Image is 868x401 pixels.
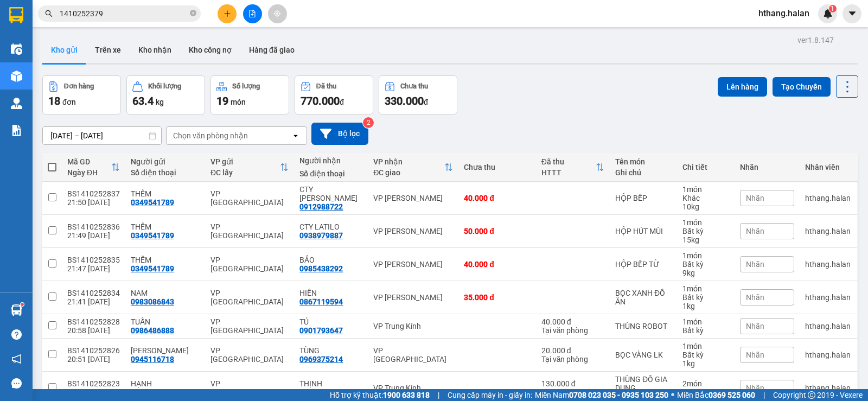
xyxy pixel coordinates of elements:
[14,74,131,110] b: GỬI : VP Thiên [PERSON_NAME]
[682,260,729,269] div: Bất kỳ
[131,231,174,240] div: 0349541789
[210,189,289,207] div: VP [GEOGRAPHIC_DATA]
[62,98,76,106] span: đơn
[740,163,794,171] div: Nhãn
[148,82,181,90] div: Khối lượng
[43,127,161,144] input: Select a date range.
[131,222,200,231] div: THÊM
[45,10,53,17] span: search
[131,189,200,198] div: THÊM
[67,157,111,166] div: Mã GD
[682,342,729,351] div: 1 món
[805,351,852,359] div: hthang.halan
[131,157,200,166] div: Người gửi
[299,297,343,306] div: 0867119594
[62,153,125,182] th: Toggle SortBy
[805,293,852,302] div: hthang.halan
[156,98,164,106] span: kg
[299,202,343,211] div: 0912988722
[682,194,729,202] div: Khác
[682,284,729,293] div: 1 món
[797,34,834,46] div: ver 1.8.147
[268,4,287,23] button: aim
[746,322,764,330] span: Nhãn
[42,37,86,63] button: Kho gửi
[615,194,672,202] div: HỘP BẾP
[67,388,120,397] div: 20:41 [DATE]
[682,218,729,227] div: 1 món
[709,391,755,399] strong: 0369 525 060
[67,189,120,198] div: BS1410252837
[541,168,596,177] div: HTTT
[14,14,95,68] img: logo.jpg
[67,355,120,364] div: 20:51 [DATE]
[131,168,200,177] div: Số điện thoại
[363,117,374,128] sup: 2
[373,346,453,364] div: VP [GEOGRAPHIC_DATA]
[299,231,343,240] div: 0938979887
[746,194,764,202] span: Nhãn
[299,169,362,178] div: Số điện thoại
[11,329,22,340] span: question-circle
[218,4,237,23] button: plus
[615,322,672,330] div: THÙNG ROBOT
[615,289,672,306] div: BỌC XANH ĐỒ ĂN
[299,289,362,297] div: HIỀN
[438,389,439,401] span: |
[373,157,444,166] div: VP nhận
[682,326,729,335] div: Bất kỳ
[829,5,837,12] sup: 1
[295,75,373,114] button: Đã thu770.000đ
[773,77,831,97] button: Tạo Chuyến
[131,317,200,326] div: TUẤN
[67,256,120,264] div: BS1410252835
[216,94,228,107] span: 19
[718,77,767,97] button: Lên hàng
[746,227,764,235] span: Nhãn
[11,354,22,364] span: notification
[67,326,120,335] div: 20:58 [DATE]
[805,322,852,330] div: hthang.halan
[11,71,22,82] img: warehouse-icon
[205,153,294,182] th: Toggle SortBy
[316,82,336,90] div: Đã thu
[373,194,453,202] div: VP [PERSON_NAME]
[671,393,674,397] span: ⚪️
[130,37,180,63] button: Kho nhận
[67,198,120,207] div: 21:50 [DATE]
[682,302,729,310] div: 1 kg
[843,4,861,23] button: caret-down
[682,202,729,211] div: 10 kg
[682,351,729,359] div: Bất kỳ
[210,256,289,273] div: VP [GEOGRAPHIC_DATA]
[847,9,857,18] span: caret-down
[541,346,604,355] div: 20.000 đ
[541,355,604,364] div: Tại văn phòng
[273,10,281,17] span: aim
[248,10,256,17] span: file-add
[385,94,424,107] span: 330.000
[131,289,200,297] div: NAM
[379,75,457,114] button: Chưa thu330.000đ
[615,227,672,235] div: HỘP HÚT MÙI
[21,303,24,306] sup: 1
[299,355,343,364] div: 0969375214
[131,388,174,397] div: 0818588888
[126,75,205,114] button: Khối lượng63.4kg
[368,153,458,182] th: Toggle SortBy
[11,304,22,316] img: warehouse-icon
[615,351,672,359] div: BỌC VÀNG LK
[180,37,240,63] button: Kho công nợ
[373,322,453,330] div: VP Trung Kính
[464,227,531,235] div: 50.000 đ
[746,260,764,269] span: Nhãn
[299,317,362,326] div: TÚ
[210,222,289,240] div: VP [GEOGRAPHIC_DATA]
[541,379,604,388] div: 130.000 đ
[535,389,668,401] span: Miền Nam
[132,94,154,107] span: 63.4
[541,388,604,397] div: Tại văn phòng
[101,27,454,40] li: 271 - [PERSON_NAME] - [GEOGRAPHIC_DATA] - [GEOGRAPHIC_DATA]
[330,389,430,401] span: Hỗ trợ kỹ thuật:
[805,260,852,269] div: hthang.halan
